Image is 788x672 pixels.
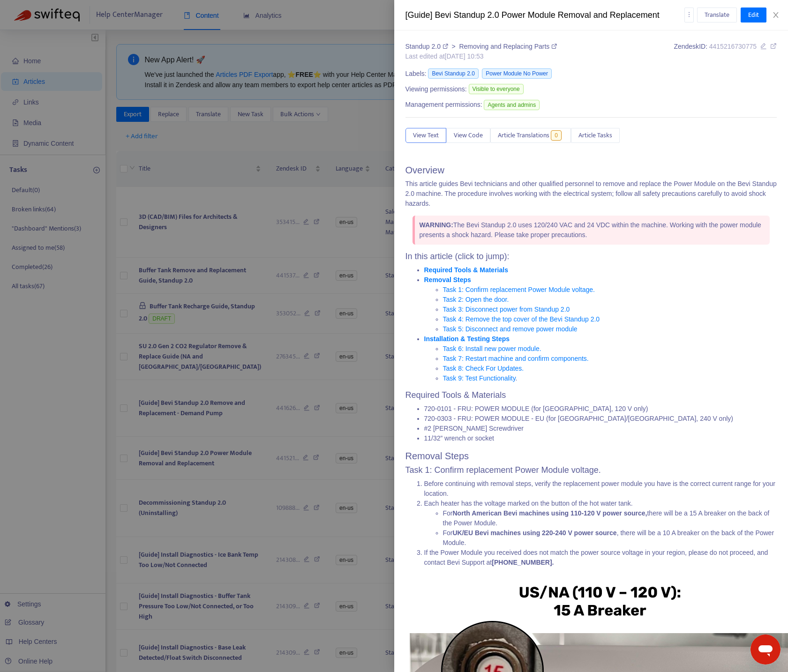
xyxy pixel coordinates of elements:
[424,433,777,443] li: 11/32” wrench or socket
[405,252,777,262] h3: In this article (click to jump):
[424,276,471,284] a: Removal Steps
[454,130,483,141] span: View Code
[443,345,541,352] a: Task 6: Install new power module.
[443,355,589,362] a: Task 7: Restart machine and confirm components.
[424,404,777,414] li: 720-0101 - FRU: POWER MODULE (for [GEOGRAPHIC_DATA], 120 V only)
[748,10,759,20] span: Edit
[405,52,557,61] div: Last edited at [DATE] 10:53
[424,424,777,433] li: #2 [PERSON_NAME] Screwdriver
[578,130,612,141] span: Article Tasks
[424,266,508,274] a: Required Tools & Materials
[424,499,777,548] li: Each heater has the voltage marked on the button of the hot water tank.
[484,100,540,110] span: Agents and admins
[769,11,782,20] button: Close
[424,548,777,567] li: If the Power Module you received does not match the power source voltage in your region, please d...
[571,128,620,143] button: Article Tasks
[741,7,766,22] button: Edit
[459,43,557,50] a: Removing and Replacing Parts
[405,100,482,110] span: Management permissions:
[453,509,647,517] strong: North American Bevi machines using 110-120 V power source,
[697,7,737,22] button: Translate
[453,529,617,537] strong: UK/EU Bevi machines using 220-240 V power source
[443,528,777,548] li: For , there will be a 10 A breaker on the back of the Power Module.
[772,11,780,19] span: close
[413,130,439,141] span: View Text
[443,296,509,303] a: Task 2: Open the door.
[686,11,692,18] span: more
[405,450,777,462] h2: Removal Steps
[405,42,557,52] div: >
[443,374,516,382] a: Task 9: Test Functionality
[709,43,757,50] span: 4415216730775
[428,68,478,79] span: Bevi Standup 2.0
[443,286,595,293] a: Task 1: Confirm replacement Power Module voltage.
[674,42,777,61] div: Zendesk ID:
[405,390,777,401] h3: Required Tools & Materials
[405,179,777,209] p: This article guides Bevi technicians and other qualified personnel to remove and replace the Powe...
[498,130,549,141] span: Article Translations
[443,373,777,383] li: .
[405,128,446,143] button: View Text
[420,221,453,229] strong: WARNING:
[443,306,570,313] a: Task 3: Disconnect power from Standup 2.0
[469,84,524,94] span: Visible to everyone
[413,216,770,245] div: The Bevi Standup 2.0 uses 120/240 VAC and 24 VDC within the machine. Working with the power modul...
[446,128,490,143] button: View Code
[490,128,571,143] button: Article Translations0
[705,10,729,20] span: Translate
[405,465,777,476] h3: Task 1: Confirm replacement Power Module voltage.
[482,68,552,79] span: Power Module No Power
[492,559,554,566] strong: [PHONE_NUMBER].
[443,508,777,528] li: For there will be a 15 A breaker on the back of the Power Module.
[405,84,467,94] span: Viewing permissions:
[405,69,427,79] span: Labels:
[405,9,684,22] div: [Guide] Bevi Standup 2.0 Power Module Removal and Replacement
[750,635,780,665] iframe: Button to launch messaging window
[443,365,524,372] a: Task 8: Check For Updates.
[405,164,777,176] h2: Overview
[443,325,578,333] a: Task 5: Disconnect and remove power module
[684,7,694,22] button: more
[443,315,600,323] a: Task 4: Remove the top cover of the Bevi Standup 2.0
[424,479,777,499] li: Before continuing with removal steps, verify the replacement power module you have is the correct...
[551,130,562,141] span: 0
[405,43,450,50] a: Standup 2.0
[424,335,510,343] a: Installation & Testing Steps
[424,414,777,424] li: 720-0303 - FRU: POWER MODULE - EU (for [GEOGRAPHIC_DATA]/[GEOGRAPHIC_DATA], 240 V only)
